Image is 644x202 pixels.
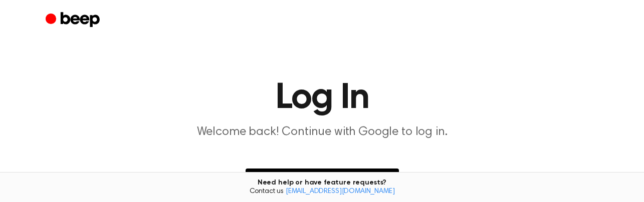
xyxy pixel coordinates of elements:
[246,168,399,198] button: Continue with Google
[6,187,638,196] span: Contact us
[66,80,579,116] h1: Log In
[286,188,395,195] a: [EMAIL_ADDRESS][DOMAIN_NAME]
[46,10,102,30] a: Beep
[130,124,515,140] p: Welcome back! Continue with Google to log in.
